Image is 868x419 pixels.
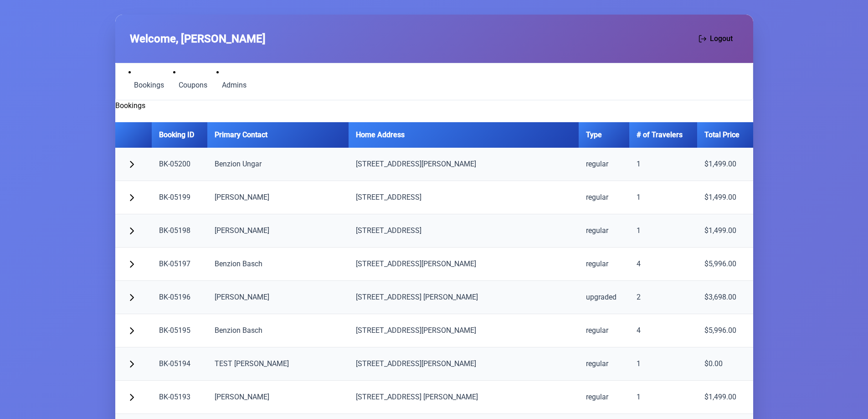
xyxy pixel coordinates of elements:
[134,82,164,89] span: Bookings
[115,100,753,111] h2: Bookings
[216,67,252,93] li: Admins
[710,33,733,44] span: Logout
[216,78,252,93] a: Admins
[629,181,697,214] td: 1
[152,214,207,248] td: BK-05198
[207,347,349,381] td: TEST [PERSON_NAME]
[152,181,207,214] td: BK-05199
[629,248,697,281] td: 4
[207,181,349,214] td: [PERSON_NAME]
[693,29,739,48] button: Logout
[579,347,629,381] td: regular
[128,78,169,93] a: Bookings
[697,314,753,347] td: $5,996.00
[697,214,753,248] td: $1,499.00
[349,214,579,248] td: [STREET_ADDRESS]
[579,148,629,181] td: regular
[579,281,629,314] td: upgraded
[152,347,207,381] td: BK-05194
[207,248,349,281] td: Benzion Basch
[207,281,349,314] td: [PERSON_NAME]
[697,281,753,314] td: $3,698.00
[629,381,697,414] td: 1
[207,381,349,414] td: [PERSON_NAME]
[152,281,207,314] td: BK-05196
[579,181,629,214] td: regular
[349,248,579,281] td: [STREET_ADDRESS][PERSON_NAME]
[130,31,266,47] span: Welcome, [PERSON_NAME]
[349,281,579,314] td: [STREET_ADDRESS] [PERSON_NAME]
[579,214,629,248] td: regular
[579,381,629,414] td: regular
[173,78,213,93] a: Coupons
[697,347,753,381] td: $0.00
[152,248,207,281] td: BK-05197
[697,181,753,214] td: $1,499.00
[128,67,169,93] li: Bookings
[629,214,697,248] td: 1
[152,314,207,347] td: BK-05195
[579,248,629,281] td: regular
[152,148,207,181] td: BK-05200
[173,67,213,93] li: Coupons
[207,122,349,148] th: Primary Contact
[629,314,697,347] td: 4
[579,122,629,148] th: Type
[629,347,697,381] td: 1
[349,314,579,347] td: [STREET_ADDRESS][PERSON_NAME]
[629,281,697,314] td: 2
[697,122,753,148] th: Total Price
[179,82,207,89] span: Coupons
[697,381,753,414] td: $1,499.00
[207,148,349,181] td: Benzion Ungar
[349,148,579,181] td: [STREET_ADDRESS][PERSON_NAME]
[152,122,207,148] th: Booking ID
[349,347,579,381] td: [STREET_ADDRESS][PERSON_NAME]
[697,148,753,181] td: $1,499.00
[207,314,349,347] td: Benzion Basch
[579,314,629,347] td: regular
[222,82,247,89] span: Admins
[207,214,349,248] td: [PERSON_NAME]
[349,122,579,148] th: Home Address
[152,381,207,414] td: BK-05193
[349,181,579,214] td: [STREET_ADDRESS]
[629,148,697,181] td: 1
[349,381,579,414] td: [STREET_ADDRESS] [PERSON_NAME]
[697,248,753,281] td: $5,996.00
[629,122,697,148] th: # of Travelers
